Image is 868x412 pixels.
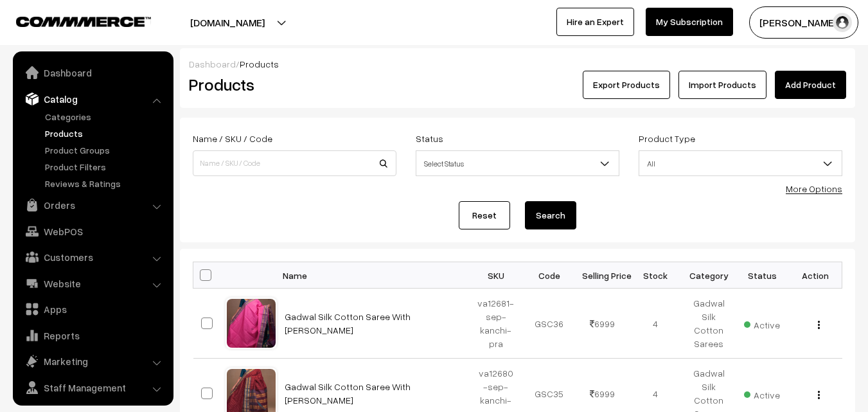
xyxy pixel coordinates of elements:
button: [DOMAIN_NAME] [145,6,310,39]
span: All [639,152,842,175]
span: Select Status [416,150,619,176]
th: SKU [470,262,523,289]
span: Products [240,58,279,69]
span: Active [744,315,780,332]
a: Categories [42,110,169,123]
label: Name / SKU / Code [193,132,272,145]
th: Code [522,262,576,289]
td: 6999 [576,289,629,359]
th: Category [682,262,736,289]
a: Add Product [775,71,846,99]
span: Select Status [416,152,619,175]
a: Hire an Expert [556,8,634,36]
td: va12681-sep-kanchi-pra [470,289,523,359]
a: Customers [16,246,169,269]
span: Active [744,385,780,402]
td: GSC36 [522,289,576,359]
a: My Subscription [646,8,733,36]
a: Gadwal Silk Cotton Saree With [PERSON_NAME] [285,381,411,406]
a: Reports [16,324,169,347]
td: Gadwal Silk Cotton Sarees [682,289,736,359]
a: More Options [786,183,842,194]
a: COMMMERCE [16,13,128,28]
button: Export Products [583,71,670,99]
a: WebPOS [16,220,169,243]
th: Stock [629,262,682,289]
a: Website [16,272,169,295]
label: Product Type [639,132,695,145]
a: Reviews & Ratings [42,177,169,190]
td: 4 [629,289,682,359]
a: Products [42,127,169,140]
th: Action [789,262,842,289]
span: All [639,150,842,176]
img: user [833,13,852,32]
div: / [189,57,846,71]
a: Gadwal Silk Cotton Saree With [PERSON_NAME] [285,311,411,336]
th: Selling Price [576,262,629,289]
button: Search [525,201,576,229]
a: Apps [16,298,169,321]
a: Marketing [16,350,169,373]
a: Dashboard [16,61,169,84]
img: COMMMERCE [16,17,151,26]
th: Status [736,262,789,289]
a: Product Groups [42,143,169,157]
a: Catalog [16,87,169,111]
h2: Products [189,75,395,94]
input: Name / SKU / Code [193,150,396,176]
a: Reset [459,201,510,229]
img: Menu [818,321,820,329]
a: Staff Management [16,376,169,399]
a: Orders [16,193,169,217]
label: Status [416,132,443,145]
a: Dashboard [189,58,236,69]
a: Product Filters [42,160,169,174]
button: [PERSON_NAME] [749,6,858,39]
th: Name [277,262,470,289]
img: Menu [818,391,820,399]
a: Import Products [678,71,766,99]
